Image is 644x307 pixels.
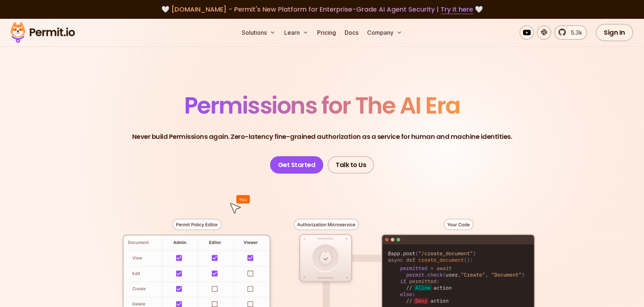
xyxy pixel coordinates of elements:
span: 5.3k [567,28,582,37]
a: Docs [342,25,361,40]
a: Pricing [314,25,339,40]
button: Learn [281,25,311,40]
a: Try it here [441,5,473,14]
a: Get Started [270,156,324,174]
a: Sign In [596,24,633,41]
a: 5.3k [554,25,587,40]
div: 🤍 🤍 [17,4,627,14]
span: Permissions for The AI Era [184,89,460,121]
button: Solutions [239,25,278,40]
a: Talk to Us [328,156,374,174]
button: Company [364,25,405,40]
img: Permit logo [7,20,78,45]
p: Never build Permissions again. Zero-latency fine-grained authorization as a service for human and... [132,132,512,142]
span: [DOMAIN_NAME] - Permit's New Platform for Enterprise-Grade AI Agent Security | [171,5,473,14]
